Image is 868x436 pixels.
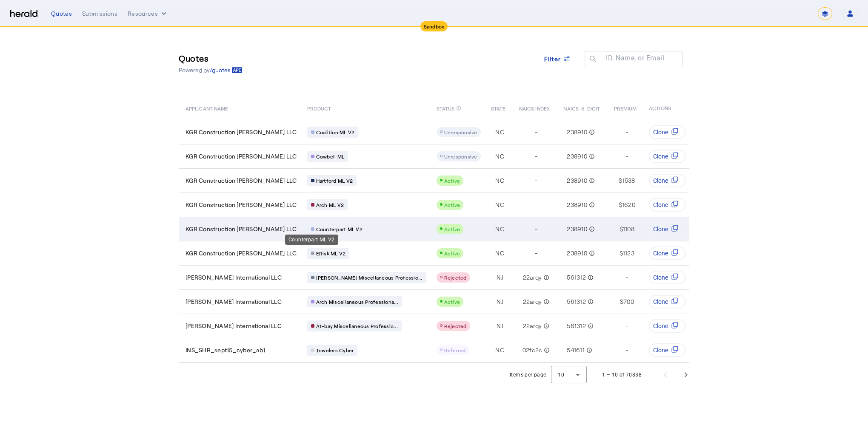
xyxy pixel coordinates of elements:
span: 561312 [567,297,586,306]
span: INS_SHR_sept15_cyber_ab1 [186,346,265,354]
span: NJ [497,273,503,282]
button: Resources dropdown menu [128,9,168,18]
span: Clone [653,249,668,258]
span: Arch Miscellaneous Professiona... [316,298,398,305]
mat-icon: info_outline [542,297,549,306]
span: NC [495,152,504,161]
span: - [625,273,628,282]
span: Rejected [444,323,467,329]
mat-icon: search [585,54,599,65]
span: KGR Construction [PERSON_NAME] LLC [186,249,297,258]
span: 541611 [567,346,585,354]
button: Clone [649,174,686,187]
div: Counterpart ML V2 [285,235,338,245]
span: KGR Construction [PERSON_NAME] LLC [186,225,297,233]
mat-icon: info_outline [456,104,461,113]
span: 561312 [567,273,586,282]
span: KGR Construction [PERSON_NAME] LLC [186,128,297,136]
mat-icon: info_outline [587,152,595,161]
mat-icon: info_outline [587,176,595,185]
span: STATUS [437,104,455,112]
span: - [625,128,628,136]
span: 238910 [567,152,587,161]
span: STATE [491,104,505,112]
mat-icon: info_outline [587,201,595,209]
a: /quotes [210,66,243,74]
span: NC [495,249,504,258]
span: [PERSON_NAME] International LLC [186,297,282,306]
span: - [535,176,537,185]
span: Clone [653,152,668,161]
span: 02fc2c [523,346,542,354]
span: 561312 [567,322,586,330]
mat-icon: info_outline [586,322,594,330]
span: Unresponsive [444,153,477,159]
mat-icon: info_outline [542,322,549,330]
span: - [535,152,537,161]
th: ACTIONS [642,96,690,120]
span: At-bay Miscellaneous Professio... [316,323,398,329]
mat-icon: info_outline [586,273,594,282]
mat-icon: info_outline [587,128,595,136]
mat-icon: info_outline [542,346,550,354]
span: KGR Construction [PERSON_NAME] LLC [186,201,297,209]
button: Clone [649,295,686,309]
span: $ [619,201,622,209]
h3: Quotes [179,52,243,64]
span: - [535,249,537,258]
span: Counterpart ML V2 [316,226,363,232]
span: Arch ML V2 [316,201,344,208]
button: Next page [676,365,696,385]
div: Items per page: [510,371,548,379]
span: $ [620,225,623,233]
span: Clone [653,201,668,209]
span: Clone [653,346,668,354]
span: 238910 [567,225,587,233]
button: Clone [649,343,686,357]
span: PRODUCT [307,104,331,112]
mat-icon: info_outline [587,225,595,233]
button: Clone [649,246,686,260]
span: Clone [653,225,668,233]
span: Cowbell ML [316,153,345,160]
span: - [535,201,537,209]
button: Clone [649,125,686,139]
button: Clone [649,271,686,284]
span: NJ [497,322,503,330]
mat-icon: info_outline [585,346,592,354]
span: [PERSON_NAME] Miscellaneous Professio... [316,274,423,281]
span: KGR Construction [PERSON_NAME] LLC [186,152,297,161]
span: 22arqy [523,273,542,282]
span: 1538 [622,176,635,185]
span: Active [444,226,460,232]
span: - [535,225,537,233]
span: PREMIUM [614,104,637,112]
span: [PERSON_NAME] International LLC [186,322,282,330]
span: 1108 [623,225,634,233]
span: - [625,322,628,330]
span: Active [444,178,460,184]
span: 1620 [622,201,635,209]
span: Clone [653,322,668,330]
span: 238910 [567,176,587,185]
mat-icon: info_outline [587,249,595,258]
span: 700 [623,297,634,306]
span: - [625,346,628,354]
span: NC [495,201,504,209]
span: NC [495,128,504,136]
button: Clone [649,319,686,333]
span: Rejected [444,275,467,280]
span: APPLICANT NAME [186,104,228,112]
div: Submissions [82,9,117,18]
div: 1 – 10 of 70838 [602,371,642,379]
span: 22arqy [523,322,542,330]
button: Filter [537,51,578,66]
span: $ [620,297,623,306]
span: Active [444,250,460,256]
span: 22arqy [523,297,542,306]
span: NJ [497,297,503,306]
span: Hartford ML V2 [316,177,353,184]
span: 1123 [623,249,634,258]
span: Referred [444,347,466,353]
div: Sandbox [420,21,448,31]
